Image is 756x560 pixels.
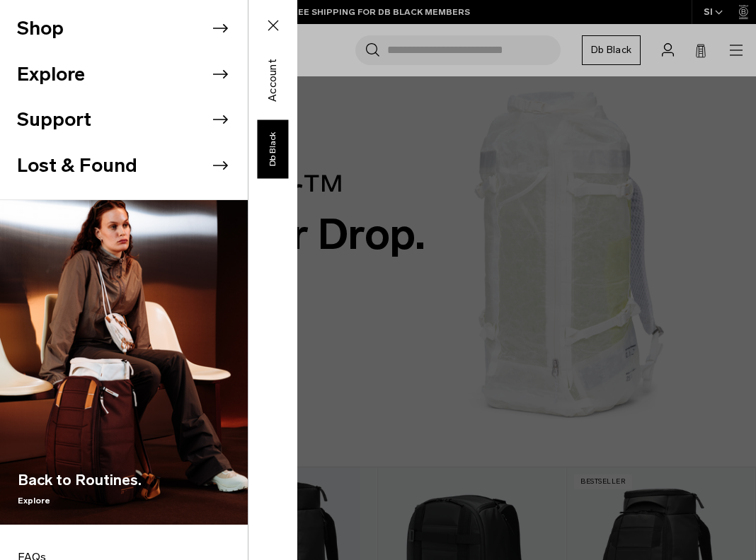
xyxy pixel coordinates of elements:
button: Support [17,105,91,134]
span: Account [265,59,282,102]
button: Explore [17,60,85,89]
button: Shop [17,14,64,43]
button: Lost & Found [17,151,137,180]
span: Explore [18,494,142,507]
a: Db Black [257,119,288,178]
a: Account [258,71,288,88]
span: Back to Routines. [18,469,142,491]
